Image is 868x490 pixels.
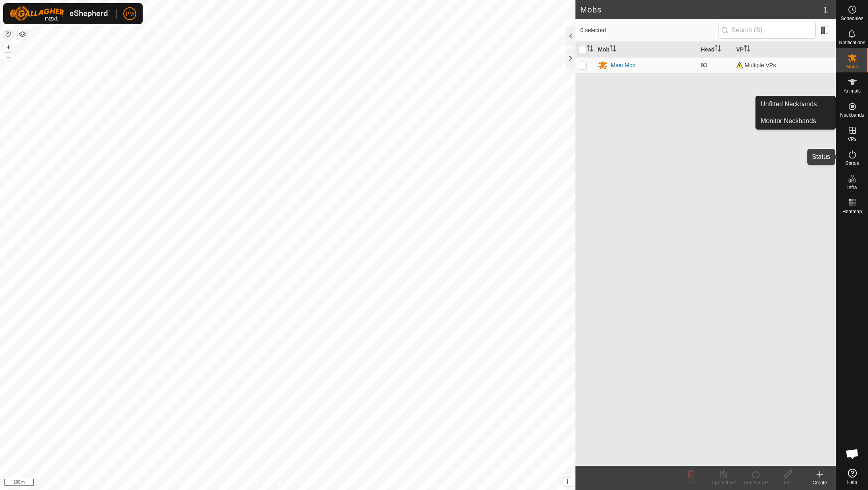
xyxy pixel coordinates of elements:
[563,478,572,486] button: i
[744,46,750,53] p-sorticon: Activate to sort
[840,442,864,466] div: Open chat
[126,10,134,18] span: PM
[296,480,319,487] a: Contact Us
[698,42,733,58] th: Head
[847,185,857,190] span: Infra
[839,40,865,45] span: Notifications
[843,89,861,93] span: Animals
[841,16,863,21] span: Schedules
[842,209,862,214] span: Heatmap
[4,53,13,62] button: –
[756,96,835,112] a: Unfitted Neckbands
[836,465,868,488] a: Help
[761,116,816,126] span: Monitor Neckbands
[714,46,721,53] p-sorticon: Activate to sort
[739,479,772,486] div: Turn On VP
[610,46,616,53] p-sorticon: Activate to sort
[846,64,858,69] span: Mobs
[684,480,698,486] span: Delete
[823,4,828,16] span: 1
[611,61,635,70] div: Main Mob
[840,113,864,117] span: Neckbands
[256,480,286,487] a: Privacy Policy
[4,42,13,52] button: +
[772,479,804,486] div: Edit
[845,161,859,166] span: Status
[848,137,856,142] span: VPs
[18,29,27,39] button: Map Layers
[804,479,836,486] div: Create
[736,62,776,68] span: Multiple VPs
[761,99,817,109] span: Unfitted Neckbands
[587,46,593,53] p-sorticon: Activate to sort
[701,62,707,68] span: 93
[733,42,836,58] th: VP
[756,113,835,129] a: Monitor Neckbands
[847,480,857,485] span: Help
[567,478,568,485] span: i
[580,5,823,14] h2: Mobs
[719,22,816,39] input: Search (S)
[4,29,13,39] button: Reset Map
[707,479,739,486] div: Turn Off VP
[595,42,698,58] th: Mob
[10,6,110,21] img: Gallagher Logo
[580,26,719,35] span: 0 selected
